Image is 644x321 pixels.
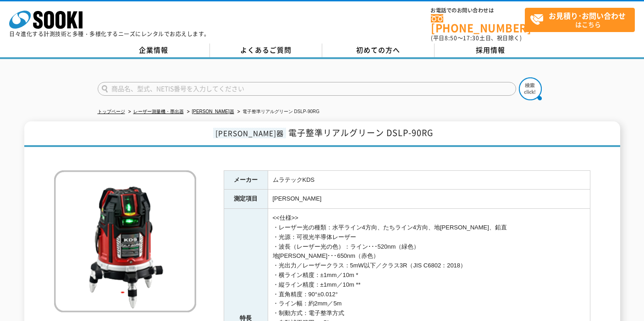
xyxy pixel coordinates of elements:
[431,34,522,42] span: (平日 ～ 土日、祝日除く)
[54,170,196,312] img: 電子整準リアルグリーン DSLP-90RG
[431,14,525,33] a: [PHONE_NUMBER]
[224,170,268,190] th: メーカー
[463,34,479,42] span: 17:30
[210,44,322,57] a: よくあるご質問
[530,8,634,31] span: はこちら
[268,190,590,209] td: [PERSON_NAME]
[98,109,125,114] a: トップページ
[98,44,210,57] a: 企業情報
[9,31,210,37] p: 日々進化する計測技術と多種・多様化するニーズにレンタルでお応えします。
[192,109,234,114] a: [PERSON_NAME]器
[435,44,547,57] a: 採用情報
[213,128,286,138] span: [PERSON_NAME]器
[519,77,542,100] img: btn_search.png
[224,190,268,209] th: 測定項目
[133,109,184,114] a: レーザー測量機・墨出器
[525,8,635,32] a: お見積り･お問い合わせはこちら
[236,107,319,117] li: 電子整準リアルグリーン DSLP-90RG
[268,170,590,190] td: ムラテックKDS
[549,10,626,21] strong: お見積り･お問い合わせ
[322,44,435,57] a: 初めての方へ
[445,34,457,42] span: 8:50
[356,45,400,55] span: 初めての方へ
[98,82,516,96] input: 商品名、型式、NETIS番号を入力してください
[431,8,525,13] span: お電話でのお問い合わせは
[288,126,433,139] span: 電子整準リアルグリーン DSLP-90RG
